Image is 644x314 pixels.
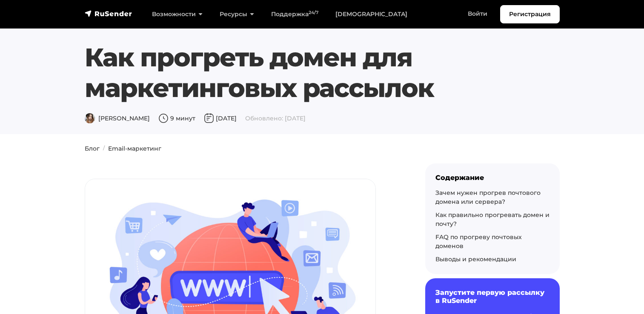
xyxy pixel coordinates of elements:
[158,114,195,122] span: 9 минут
[459,5,496,23] a: Войти
[211,6,263,23] a: Ресурсы
[327,6,416,23] a: [DEMOGRAPHIC_DATA]
[245,114,306,122] span: Обновлено: [DATE]
[204,113,214,123] img: Дата публикации
[100,144,161,153] li: Email-маркетинг
[85,42,519,103] h1: Как прогреть домен для маркетинговых рассылок
[435,189,541,206] a: Зачем нужен прогрев почтового домена или сервера?
[204,114,237,122] span: [DATE]
[85,9,132,18] img: RuSender
[263,6,327,23] a: Поддержка24/7
[85,114,150,122] span: [PERSON_NAME]
[85,145,100,152] a: Блог
[435,211,550,228] a: Как правильно прогревать домен и почту?
[435,233,522,250] a: FAQ по прогреву почтовых доменов
[435,174,550,182] div: Содержание
[435,255,516,263] a: Выводы и рекомендации
[80,144,565,153] nav: breadcrumb
[143,6,211,23] a: Возможности
[309,10,318,15] sup: 24/7
[435,288,550,305] h6: Запустите первую рассылку в RuSender
[500,5,560,23] a: Регистрация
[158,113,169,123] img: Время чтения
